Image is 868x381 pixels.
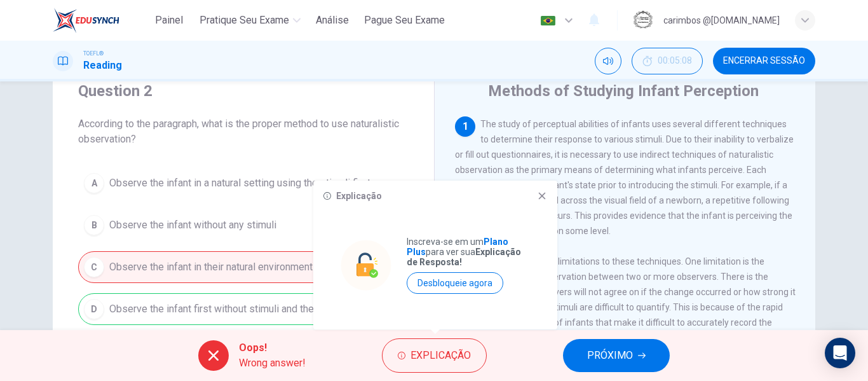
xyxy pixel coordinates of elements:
img: pt [540,16,556,25]
img: Profile picture [633,10,653,31]
span: Pratique seu exame [200,13,289,28]
span: Explicação [410,347,471,364]
h4: Question 2 [78,81,409,101]
span: 00:05:08 [658,56,692,66]
div: Silenciar [595,48,621,74]
img: EduSynch logo [53,8,119,33]
h6: Explicação [336,191,382,201]
div: 1 [455,116,475,137]
strong: Plano Plus [407,237,508,257]
div: Esconder [632,48,703,74]
span: According to the paragraph, what is the proper method to use naturalistic observation? [78,116,409,147]
button: Desbloqueie agora [407,272,503,294]
span: Oops! [239,340,306,356]
span: Encerrar Sessão [723,56,805,66]
span: PRÓXIMO [587,347,633,364]
h1: Reading [83,58,122,73]
span: However, there are limitations to these techniques. One limitation is the unreliability of observ... [455,256,796,373]
span: Pague Seu Exame [364,13,445,28]
span: TOEFL® [83,49,104,58]
div: carimbos @[DOMAIN_NAME] [663,13,780,28]
span: Análise [316,13,349,28]
h4: Methods of Studying Infant Perception [488,81,759,101]
span: The study of perceptual abilities of infants uses several different techniques to determine their... [455,119,794,236]
strong: Explicação de Resposta! [407,247,521,267]
span: Wrong answer! [239,356,306,371]
p: Inscreva-se em um para ver sua [407,237,530,267]
div: Open Intercom Messenger [825,338,855,368]
span: Painel [155,13,183,28]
